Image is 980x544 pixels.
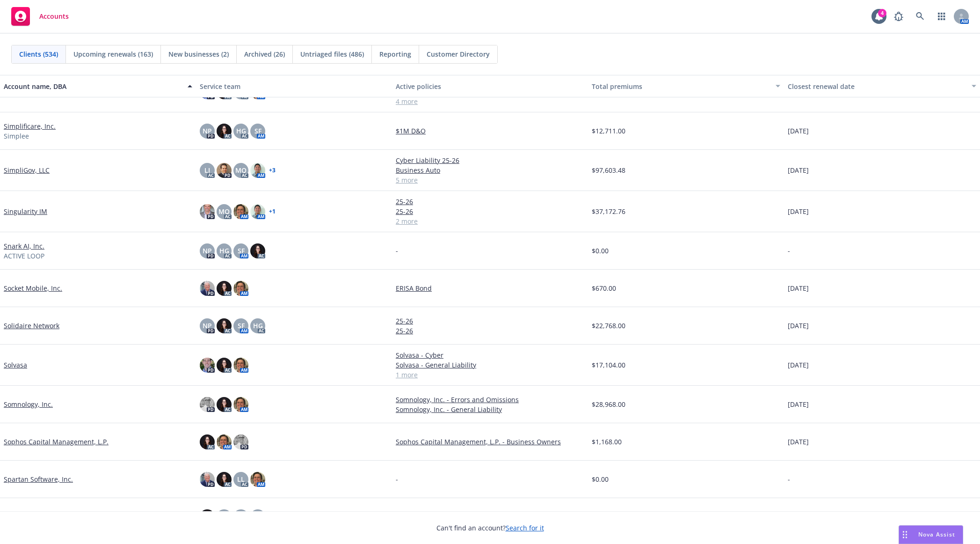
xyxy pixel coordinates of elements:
a: Business Auto [396,165,584,175]
div: Drag to move [899,526,911,544]
img: photo [200,358,215,373]
button: Closest renewal date [784,75,980,97]
img: photo [250,243,265,258]
span: [DATE] [788,126,809,136]
span: - [396,246,398,256]
span: - [788,246,790,256]
a: 5 more [396,175,584,185]
span: $670.00 [592,283,616,293]
button: Total premiums [588,75,784,97]
span: - [788,474,790,484]
a: + 1 [269,209,276,214]
span: NP [203,126,212,136]
span: $12,711.00 [592,126,625,136]
span: ACTIVE LOOP [4,251,44,261]
span: Accounts [39,13,69,20]
span: [DATE] [788,437,809,447]
button: Active policies [392,75,588,97]
span: - [396,474,398,484]
img: photo [217,434,232,449]
img: photo [233,434,248,449]
span: MQ [218,206,230,216]
span: [DATE] [788,206,809,216]
a: SimpliGov, LLC [4,165,50,175]
div: Total premiums [592,81,770,91]
span: Nova Assist [918,530,955,538]
img: photo [200,204,215,219]
a: Socket Mobile, Inc. [4,283,62,293]
span: [DATE] [788,165,809,175]
a: Somnology, Inc. - General Liability [396,404,584,414]
div: Active policies [396,81,584,91]
img: photo [217,358,232,373]
span: SF [254,126,261,136]
a: 1 more [396,370,584,380]
a: Search for it [506,523,544,532]
span: [DATE] [788,399,809,409]
span: $22,768.00 [592,321,625,331]
span: New businesses (2) [168,49,229,59]
img: photo [217,318,232,333]
img: photo [217,397,232,412]
span: LL [237,474,245,484]
span: $0.00 [592,246,609,256]
a: + 3 [269,168,276,173]
span: NP [203,246,212,256]
span: $0.00 [592,474,609,484]
button: Service team [196,75,392,97]
div: Closest renewal date [788,81,966,91]
img: photo [250,472,265,487]
span: SF [238,321,245,331]
img: photo [250,163,265,178]
img: photo [233,358,248,373]
span: $28,968.00 [592,399,625,409]
a: Singularity IM [4,206,47,216]
img: photo [250,204,265,219]
a: Somnology, Inc. [4,399,53,409]
span: Untriaged files (486) [300,49,364,59]
img: photo [200,434,215,449]
span: Can't find an account? [436,523,544,533]
span: [DATE] [788,360,809,370]
a: Solvasa [4,360,27,370]
a: 25-26 [396,206,584,216]
span: HG [253,321,263,331]
a: Report a Bug [889,7,908,26]
span: $1,168.00 [592,437,622,447]
button: Nova Assist [899,525,963,544]
span: Clients (534) [19,49,58,59]
span: LI [204,165,210,175]
span: MQ [235,165,247,175]
span: SF [238,246,245,256]
a: Sophos Capital Management, L.P. - Business Owners [396,437,584,447]
div: Account name, DBA [4,81,182,91]
span: [DATE] [788,283,809,293]
span: Simplee [4,131,29,141]
span: [DATE] [788,321,809,331]
span: Archived (26) [244,49,285,59]
a: Spartan Software, Inc. [4,474,73,484]
img: photo [217,281,232,296]
span: Customer Directory [427,49,490,59]
img: photo [233,204,248,219]
a: 4 more [396,96,584,106]
span: $17,104.00 [592,360,625,370]
img: photo [200,281,215,296]
span: NP [203,321,212,331]
a: ERISA Bond [396,283,584,293]
a: 25-26 [396,316,584,326]
span: $37,172.76 [592,206,625,216]
a: Accounts [7,3,73,29]
span: HG [219,246,229,256]
img: photo [200,397,215,412]
img: photo [217,163,232,178]
a: Somnology, Inc. - Errors and Omissions [396,395,584,404]
img: photo [217,472,232,487]
div: 4 [878,9,886,17]
a: Switch app [932,7,951,26]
